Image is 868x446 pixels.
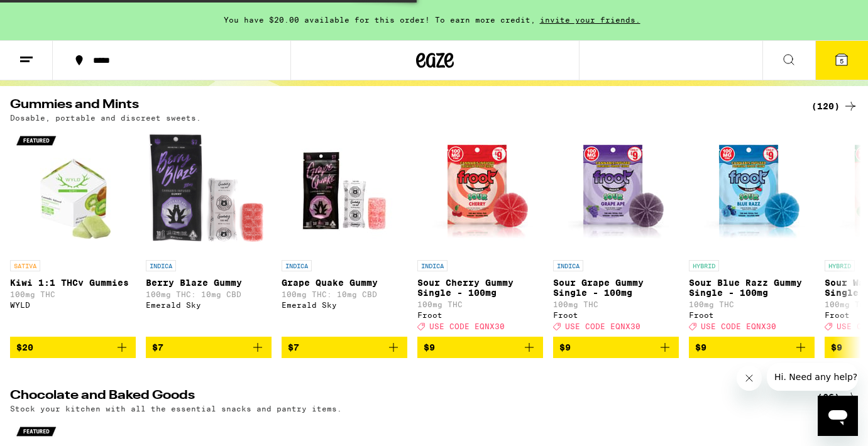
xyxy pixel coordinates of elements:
[811,99,858,114] a: (120)
[424,342,435,352] span: $9
[737,366,762,391] iframe: Close message
[10,405,342,413] p: Stock your kitchen with all the essential snacks and pantry items.
[146,128,272,254] img: Emerald Sky - Berry Blaze Gummy
[10,114,201,122] p: Dosable, portable and discreet sweets.
[10,99,796,114] h2: Gummies and Mints
[282,128,407,254] img: Emerald Sky - Grape Quake Gummy
[10,260,40,271] p: SATIVA
[553,260,583,271] p: INDICA
[553,337,679,358] button: Add to bag
[840,57,843,65] span: 5
[689,128,815,337] a: Open page for Sour Blue Razz Gummy Single - 100mg from Froot
[152,342,163,352] span: $7
[146,290,272,298] p: 100mg THC: 10mg CBD
[10,301,136,309] div: WYLD
[815,41,868,80] button: 5
[282,337,407,358] button: Add to bag
[553,311,679,319] div: Froot
[10,337,136,358] button: Add to bag
[10,389,796,405] h2: Chocolate and Baked Goods
[417,128,543,254] img: Froot - Sour Cherry Gummy Single - 100mg
[10,128,136,337] a: Open page for Kiwi 1:1 THCv Gummies from WYLD
[224,16,536,24] span: You have $20.00 available for this order! To earn more credit,
[282,278,407,288] p: Grape Quake Gummy
[818,396,858,436] iframe: Button to launch messaging window
[565,322,640,330] span: USE CODE EQNX30
[817,389,858,405] a: (26)
[417,260,448,271] p: INDICA
[282,290,407,298] p: 100mg THC: 10mg CBD
[689,128,815,254] img: Froot - Sour Blue Razz Gummy Single - 100mg
[417,278,543,298] p: Sour Cherry Gummy Single - 100mg
[146,128,272,337] a: Open page for Berry Blaze Gummy from Emerald Sky
[146,278,272,288] p: Berry Blaze Gummy
[10,290,136,298] p: 100mg THC
[282,128,407,337] a: Open page for Grape Quake Gummy from Emerald Sky
[825,260,855,271] p: HYBRID
[417,300,543,308] p: 100mg THC
[146,301,272,309] div: Emerald Sky
[553,300,679,308] p: 100mg THC
[831,342,842,352] span: $9
[559,342,571,352] span: $9
[689,311,815,319] div: Froot
[767,363,858,391] iframe: Message from company
[429,322,505,330] span: USE CODE EQNX30
[146,337,272,358] button: Add to bag
[701,322,776,330] span: USE CODE EQNX30
[282,260,312,271] p: INDICA
[10,128,136,254] img: WYLD - Kiwi 1:1 THCv Gummies
[695,342,706,352] span: $9
[553,128,679,254] img: Froot - Sour Grape Gummy Single - 100mg
[417,337,543,358] button: Add to bag
[553,128,679,337] a: Open page for Sour Grape Gummy Single - 100mg from Froot
[553,278,679,298] p: Sour Grape Gummy Single - 100mg
[689,260,719,271] p: HYBRID
[16,342,33,352] span: $20
[282,301,407,309] div: Emerald Sky
[689,300,815,308] p: 100mg THC
[417,128,543,337] a: Open page for Sour Cherry Gummy Single - 100mg from Froot
[689,337,815,358] button: Add to bag
[146,260,176,271] p: INDICA
[417,311,543,319] div: Froot
[536,16,645,24] span: invite your friends.
[10,278,136,288] p: Kiwi 1:1 THCv Gummies
[288,342,299,352] span: $7
[689,278,815,298] p: Sour Blue Razz Gummy Single - 100mg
